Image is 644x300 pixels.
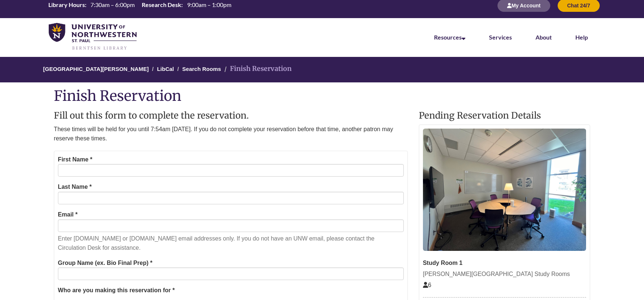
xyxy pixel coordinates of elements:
[90,1,135,8] span: 7:30am – 6:00pm
[558,2,600,8] a: Chat 24/7
[139,1,184,9] th: Research Desk:
[157,66,174,72] a: LibCal
[419,111,590,120] h2: Pending Reservation Details
[58,234,404,253] p: Enter [DOMAIN_NAME] or [DOMAIN_NAME] email addresses only. If you do not have an UNW email, pleas...
[54,125,408,143] p: These times will be held for you until 7:54am [DATE]. If you do not complete your reservation bef...
[434,34,465,41] a: Resources
[423,269,586,279] div: [PERSON_NAME][GEOGRAPHIC_DATA] Study Rooms
[223,64,292,74] li: Finish Reservation
[45,1,234,10] table: Hours Today
[45,1,234,10] a: Hours Today
[58,155,92,164] label: First Name *
[489,34,512,41] a: Services
[575,34,588,41] a: Help
[58,182,92,192] label: Last Name *
[58,258,152,268] label: Group Name (ex. Bio Final Prep) *
[58,210,78,219] label: Email *
[423,282,431,288] span: The capacity of this space
[423,129,586,251] img: Study Room 1
[497,2,550,8] a: My Account
[54,88,590,103] h1: Finish Reservation
[43,66,149,72] a: [GEOGRAPHIC_DATA][PERSON_NAME]
[182,66,221,72] a: Search Rooms
[45,1,87,9] th: Library Hours:
[535,34,552,41] a: About
[54,111,408,120] h2: Fill out this form to complete the reservation.
[49,23,137,51] img: UNWSP Library Logo
[187,1,231,8] span: 9:00am – 1:00pm
[58,286,404,295] legend: Who are you making this reservation for *
[54,57,590,82] nav: Breadcrumb
[423,258,586,268] div: Study Room 1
